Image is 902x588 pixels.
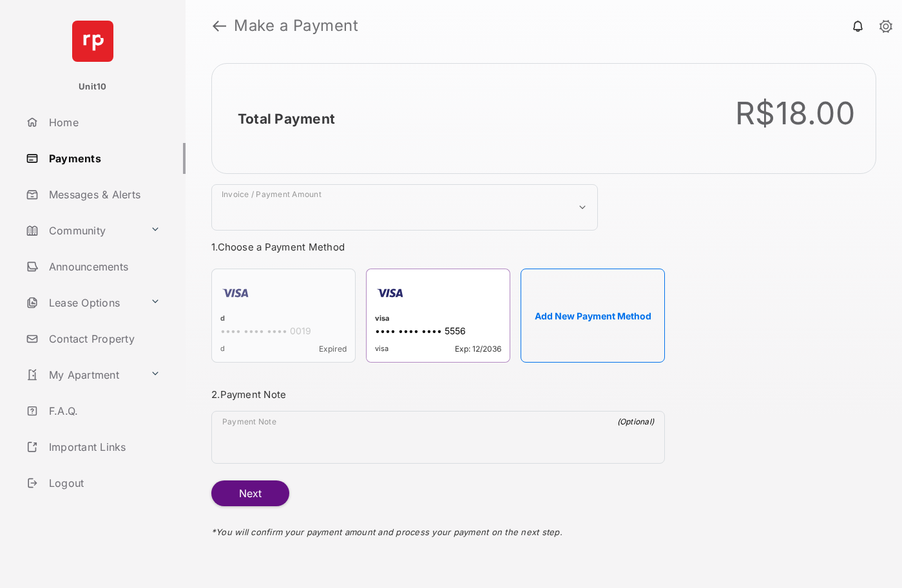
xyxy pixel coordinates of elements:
span: visa [375,344,389,354]
a: Contact Property [21,323,186,354]
p: Unit10 [79,81,107,93]
span: Expired [319,344,347,354]
span: Exp: 12/2036 [455,344,501,354]
div: d [220,314,347,325]
img: svg+xml;base64,PHN2ZyB4bWxucz0iaHR0cDovL3d3dy53My5vcmcvMjAwMC9zdmciIHdpZHRoPSI2NCIgaGVpZ2h0PSI2NC... [72,21,113,62]
a: My Apartment [21,359,145,390]
a: Home [21,107,186,138]
a: Payments [21,143,186,174]
div: R$18.00 [735,95,855,132]
h3: 2. Payment Note [211,388,665,401]
div: d•••• •••• •••• 0019dExpired [211,269,356,363]
a: Messages & Alerts [21,179,186,210]
div: visa•••• •••• •••• 5556visaExp: 12/2036 [366,269,510,363]
a: F.A.Q. [21,395,186,426]
div: * You will confirm your payment amount and process your payment on the next step. [211,506,665,550]
h3: 1. Choose a Payment Method [211,241,665,253]
h2: Total Payment [238,111,335,127]
span: d [220,344,225,354]
a: Community [21,215,145,246]
div: •••• •••• •••• 5556 [375,325,501,339]
div: visa [375,314,501,325]
a: Important Links [21,432,166,462]
a: Announcements [21,251,186,282]
a: Logout [21,468,186,498]
div: •••• •••• •••• 0019 [220,325,347,339]
a: Lease Options [21,287,145,318]
button: Add New Payment Method [521,269,665,363]
button: Next [211,480,289,506]
strong: Make a Payment [234,18,358,33]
